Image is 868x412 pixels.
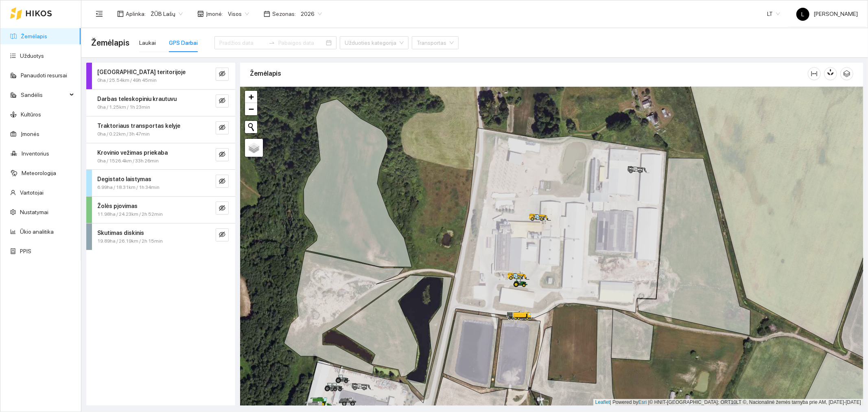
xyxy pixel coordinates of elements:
strong: Darbas teleskopiniu krautuvu [97,96,177,102]
span: 6.99ha / 18.31km / 1h 34min [97,184,160,191]
span: eye-invisible [219,70,225,78]
a: Nustatymai [20,209,48,215]
a: Vartotojai [20,189,44,196]
button: eye-invisible [216,175,229,188]
span: L [802,8,805,21]
span: 0ha / 1526.4km / 33h 26min [97,157,159,165]
span: eye-invisible [219,205,225,213]
input: Pabaigos data [278,38,324,47]
div: | Powered by © HNIT-[GEOGRAPHIC_DATA]; ORT10LT ©, Nacionalinė žemės tarnyba prie AM, [DATE]-[DATE] [593,399,863,406]
a: Ūkio analitika [20,228,54,235]
strong: Skutimas diskinis [97,230,144,236]
span: eye-invisible [219,231,225,239]
span: swap-right [269,39,275,46]
span: menu-fold [96,10,103,18]
span: 19.89ha / 26.19km / 2h 15min [97,237,163,245]
a: Žemėlapis [21,33,47,39]
span: + [249,92,254,102]
div: Traktoriaus transportas kelyje0ha / 0.22km / 3h 47mineye-invisible [86,116,235,143]
div: Žemėlapis [250,62,808,85]
div: GPS Darbai [169,38,198,47]
span: 11.98ha / 24.23km / 2h 52min [97,210,163,218]
span: | [648,399,649,405]
strong: Žolės pjovimas [97,203,138,209]
span: eye-invisible [219,124,225,132]
div: Žolės pjovimas11.98ha / 24.23km / 2h 52mineye-invisible [86,197,235,223]
span: eye-invisible [219,178,225,186]
a: Zoom out [245,103,257,115]
a: Meteorologija [22,170,56,176]
span: shop [197,11,204,17]
strong: [GEOGRAPHIC_DATA] teritorijoje [97,69,186,75]
a: PPIS [20,248,31,254]
a: Panaudoti resursai [21,72,67,79]
span: Įmonė : [206,9,223,18]
span: ŽŪB Lašų [151,8,183,20]
span: 0ha / 0.22km / 3h 47min [97,130,150,138]
span: Sezonas : [272,9,296,18]
button: eye-invisible [216,148,229,161]
button: eye-invisible [216,121,229,134]
span: layout [117,11,124,17]
strong: Krovinio vežimas priekaba [97,149,168,156]
input: Pradžios data [219,38,265,47]
span: Žemėlapis [91,36,129,49]
span: eye-invisible [219,151,225,159]
span: 0ha / 25.54km / 49h 45min [97,77,157,84]
a: Inventorius [22,150,49,157]
div: Laukai [139,38,156,47]
div: Skutimas diskinis19.89ha / 26.19km / 2h 15mineye-invisible [86,224,235,250]
span: LT [767,8,780,20]
strong: Degistato laistymas [97,176,151,182]
span: column-width [808,70,820,77]
span: calendar [264,11,270,17]
span: to [269,39,275,46]
button: column-width [808,67,821,80]
a: Leaflet [595,399,610,405]
div: Krovinio vežimas priekaba0ha / 1526.4km / 33h 26mineye-invisible [86,143,235,170]
button: eye-invisible [216,94,229,107]
button: eye-invisible [216,202,229,215]
span: Aplinka : [126,9,146,18]
a: Įmonės [21,131,39,137]
strong: Traktoriaus transportas kelyje [97,123,180,129]
span: − [249,104,254,114]
a: Layers [245,139,263,157]
a: Kultūros [21,111,41,118]
span: [PERSON_NAME] [796,11,858,17]
span: 0ha / 1.25km / 1h 23min [97,103,150,111]
a: Esri [638,399,647,405]
span: 2026 [301,8,322,20]
a: Užduotys [20,53,44,59]
span: Visos [228,8,249,20]
span: eye-invisible [219,97,225,105]
div: [GEOGRAPHIC_DATA] teritorijoje0ha / 25.54km / 49h 45mineye-invisible [86,63,235,89]
button: eye-invisible [216,228,229,241]
a: Zoom in [245,91,257,103]
div: Darbas teleskopiniu krautuvu0ha / 1.25km / 1h 23mineye-invisible [86,90,235,116]
button: Initiate a new search [245,121,257,133]
button: menu-fold [91,6,107,22]
div: Degistato laistymas6.99ha / 18.31km / 1h 34mineye-invisible [86,170,235,196]
span: Sandėlis [21,87,67,103]
button: eye-invisible [216,68,229,81]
